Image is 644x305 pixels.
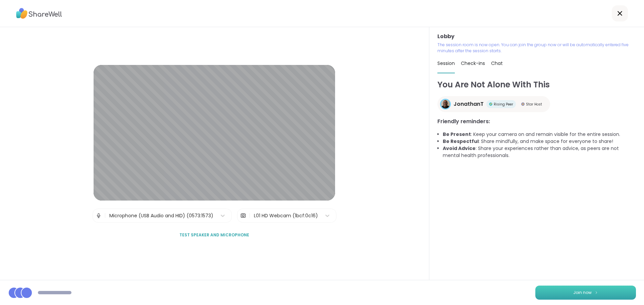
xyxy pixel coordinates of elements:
span: Rising Peer [494,102,513,107]
span: JonathanT [453,100,484,108]
img: Rising Peer [489,102,492,106]
span: | [104,209,106,222]
p: The session room is now open. You can join the group now or will be automatically entered five mi... [437,42,636,54]
h1: You Are Not Alone With This [437,79,636,91]
div: Microphone (USB Audio and HID) (0573:1573) [109,212,213,219]
button: Join now [535,286,636,300]
b: Be Respectful [443,138,479,145]
img: ShareWell Logo [16,6,62,21]
span: | [249,209,251,222]
h3: Friendly reminders: [437,118,636,126]
h3: Lobby [437,32,636,41]
li: : Share mindfully, and make space for everyone to share! [443,138,636,145]
div: L01 HD Webcam (1bcf:0c16) [254,212,318,219]
img: JonathanT [441,100,450,108]
img: Microphone [96,209,102,222]
img: ShareWell Logomark [594,291,598,294]
span: Star Host [526,102,542,107]
b: Be Present [443,131,471,138]
span: Chat [491,60,503,67]
li: : Share your experiences rather than advice, as peers are not mental health professionals. [443,145,636,159]
button: Test speaker and microphone [177,228,252,242]
span: Test speaker and microphone [179,232,249,238]
img: Camera [240,209,246,222]
img: Star Host [521,102,525,106]
a: JonathanTJonathanTRising PeerRising PeerStar HostStar Host [437,96,550,112]
span: Check-ins [461,60,485,67]
b: Avoid Advice [443,145,476,152]
span: Join now [573,290,592,296]
li: : Keep your camera on and remain visible for the entire session. [443,131,636,138]
span: Session [437,60,455,67]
